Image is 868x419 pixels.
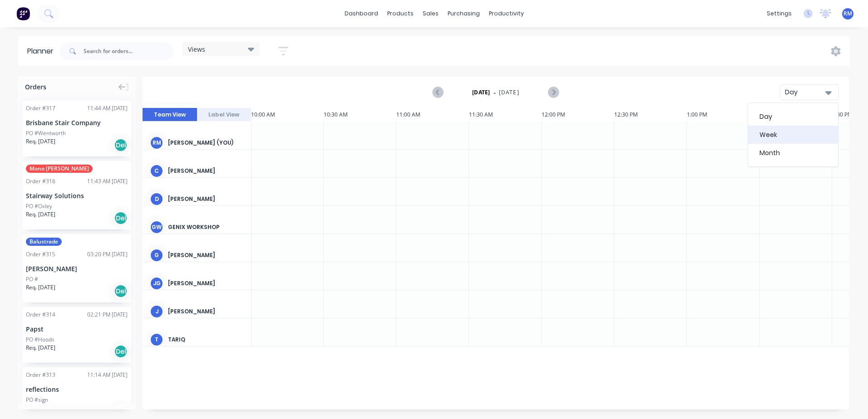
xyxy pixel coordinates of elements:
div: [PERSON_NAME] [168,195,244,203]
button: Label View [197,108,252,122]
div: 1:00 PM [687,108,759,122]
div: Day [748,107,838,126]
div: JG [150,277,163,290]
div: Tariq [168,336,244,344]
div: PO #sign [26,396,48,404]
a: dashboard [340,7,383,20]
div: 11:44 AM [DATE] [87,104,128,112]
img: Factory [16,7,30,20]
div: [PERSON_NAME] (You) [168,139,244,147]
div: Brisbane Stair Company [26,118,128,127]
div: 11:14 AM [DATE] [87,371,128,379]
button: Team View [143,108,197,122]
div: Order # 314 [26,311,55,319]
button: Previous page [433,87,444,98]
span: Req. [DATE] [26,344,55,352]
div: Order # 313 [26,371,55,379]
span: - [493,87,496,98]
span: Orders [25,82,46,92]
div: Order # 317 [26,104,55,112]
div: Genix Workshop [168,223,244,231]
div: [PERSON_NAME] [168,251,244,259]
div: reflections [26,385,128,394]
span: RM [843,10,852,18]
div: 03:20 PM [DATE] [87,250,128,258]
div: Papst [26,324,128,334]
div: 11:30 AM [469,108,542,122]
div: Order # 316 [26,177,55,185]
div: C [150,164,163,178]
div: PO # [26,275,38,283]
div: Day [785,88,827,97]
div: 12:00 PM [542,108,614,122]
span: Req. [DATE] [26,137,55,146]
div: Order # 315 [26,250,55,258]
input: Search for orders... [84,42,173,60]
span: Views [188,44,205,54]
span: [DATE] [499,88,519,97]
div: PO #Oxley [26,202,52,210]
div: productivity [484,7,528,20]
div: D [150,192,163,206]
div: sales [418,7,443,20]
span: Mono [PERSON_NAME] [26,165,93,173]
div: settings [762,7,796,20]
div: 10:30 AM [324,108,396,122]
span: Req. [DATE] [26,210,55,219]
div: [PERSON_NAME] [168,279,244,287]
div: [PERSON_NAME] [168,167,244,175]
div: [PERSON_NAME] [26,264,128,273]
div: 02:21 PM [DATE] [87,311,128,319]
div: purchasing [443,7,484,20]
button: Next page [548,87,558,98]
div: PO #Hoods [26,336,54,344]
strong: [DATE] [472,88,490,97]
div: J [150,305,163,318]
div: [PERSON_NAME] [168,307,244,316]
div: Week [748,126,838,144]
div: Del [114,138,128,152]
div: 10:00 AM [251,108,324,122]
span: Balustrade [26,238,62,246]
div: GW [150,220,163,234]
div: Stairway Solutions [26,191,128,200]
div: RM [150,136,163,150]
span: Req. [DATE] [26,283,55,292]
div: Planner [27,46,58,57]
div: T [150,333,163,346]
div: Del [114,284,128,298]
div: 12:30 PM [614,108,687,122]
div: G [150,248,163,262]
div: Del [114,345,128,358]
div: 11:00 AM [396,108,469,122]
div: Del [114,211,128,225]
div: PO #Wentworth [26,129,66,137]
div: products [383,7,418,20]
button: Day [780,84,839,100]
div: Month [748,144,838,162]
div: 11:43 AM [DATE] [87,177,128,185]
